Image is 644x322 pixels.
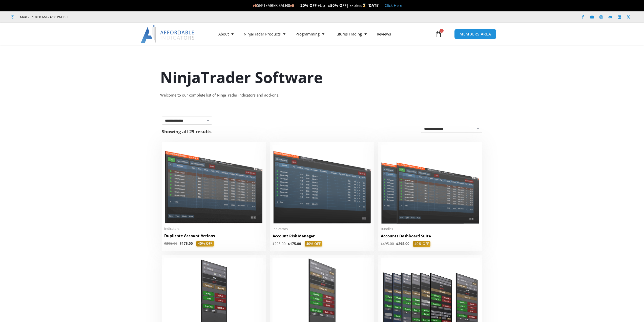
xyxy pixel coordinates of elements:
bdi: 295.00 [396,241,409,246]
img: ⌛ [362,4,366,7]
img: Account Risk Manager [273,145,371,223]
a: NinjaTrader Products [239,28,290,40]
a: Futures Trading [329,28,372,40]
a: Duplicate Account Actions [164,233,263,241]
select: Shop order [421,125,482,133]
span: 40% OFF [196,241,214,247]
p: Showing all 29 results [162,129,212,134]
h2: Accounts Dashboard Suite [381,233,480,239]
span: Indicators [164,226,263,231]
img: LogoAI | Affordable Indicators – NinjaTrader [141,25,195,43]
span: $ [288,241,290,246]
img: Duplicate Account Actions [164,145,263,223]
strong: 20% OFF + [300,3,320,8]
h2: Account Risk Manager [273,233,371,239]
span: $ [180,241,182,246]
img: 🍂 [290,4,294,7]
img: Accounts Dashboard Suite [381,145,480,224]
strong: [DATE] [367,3,380,8]
a: 0 [427,27,449,41]
a: Reviews [372,28,396,40]
span: $ [164,241,166,246]
span: MEMBERS AREA [460,32,491,36]
iframe: Customer reviews powered by Trustpilot [75,14,151,20]
span: 0 [440,29,444,33]
div: Welcome to our complete list of NinjaTrader indicators and add-ons. [160,92,484,99]
a: Accounts Dashboard Suite [381,233,480,241]
span: 40% OFF [305,241,322,247]
bdi: 295.00 [273,241,286,246]
a: Click Here [385,3,402,8]
h1: NinjaTrader Software [160,67,484,88]
span: Indicators [273,227,371,231]
a: MEMBERS AREA [454,29,496,39]
span: $ [381,241,383,246]
strong: 50% OFF [330,3,346,8]
span: $ [273,241,275,246]
span: $ [396,241,398,246]
a: Account Risk Manager [273,233,371,241]
bdi: 175.00 [288,241,301,246]
a: Programming [290,28,329,40]
span: 40% OFF [413,241,430,247]
img: 🍂 [253,4,257,7]
h2: Duplicate Account Actions [164,233,263,238]
bdi: 495.00 [381,241,394,246]
a: About [213,28,239,40]
span: Bundles [381,227,480,231]
nav: Menu [213,28,433,40]
bdi: 175.00 [180,241,193,246]
span: Mon - Fri: 8:00 AM – 6:00 PM EST [19,14,68,20]
bdi: 295.00 [164,241,177,246]
span: SEPTEMBER SALE!!! Up To | Expires [253,3,367,8]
